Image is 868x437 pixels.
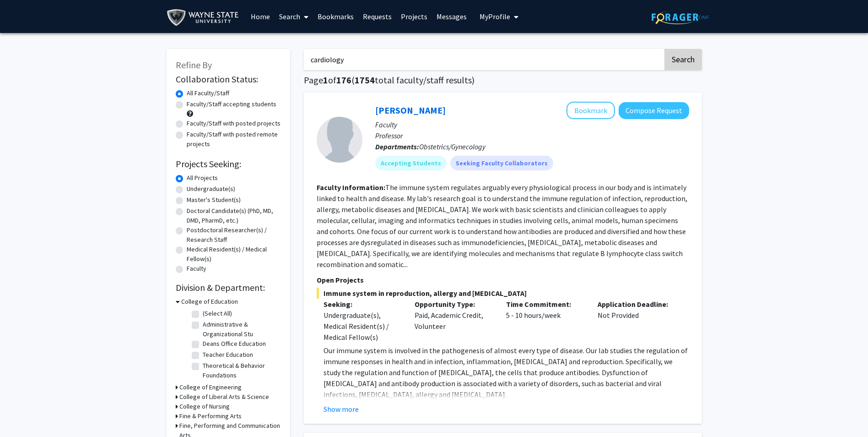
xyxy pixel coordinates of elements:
[480,12,510,21] span: My Profile
[375,104,446,116] a: [PERSON_NAME]
[591,299,682,343] div: Not Provided
[323,404,359,415] button: Show more
[317,274,689,285] p: Open Projects
[664,49,702,70] button: Search
[203,309,232,318] label: (Select All)
[187,88,229,98] label: All Faculty/Staff
[323,346,688,399] span: Our immune system is involved in the pathogenesis of almost every type of disease. Our lab studie...
[203,350,253,360] label: Teacher Education
[187,184,235,194] label: Undergraduate(s)
[375,156,447,170] mat-chip: Accepting Students
[179,402,230,411] h3: College of Nursing
[375,130,689,141] p: Professor
[598,299,675,310] p: Application Deadline:
[566,102,615,119] button: Add Kang Chen to Bookmarks
[304,49,663,70] input: Search Keywords
[396,0,432,33] a: Projects
[323,74,328,86] span: 1
[432,0,471,33] a: Messages
[619,102,689,119] button: Compose Request to Kang Chen
[317,288,689,299] span: Immune system in reproduction, allergy and [MEDICAL_DATA]
[203,339,266,349] label: Deans Office Education
[415,299,492,310] p: Opportunity Type:
[275,0,313,33] a: Search
[652,10,709,24] img: ForagerOne Logo
[408,299,499,343] div: Paid, Academic Credit, Volunteer
[317,183,385,192] b: Faculty Information:
[167,7,243,28] img: Wayne State University Logo
[187,173,218,183] label: All Projects
[419,142,485,151] span: Obstetrics/Gynecology
[187,195,241,205] label: Master's Student(s)
[176,59,212,71] span: Refine By
[187,99,276,109] label: Faculty/Staff accepting students
[7,396,39,430] iframe: Chat
[323,299,401,310] p: Seeking:
[179,411,242,421] h3: Fine & Performing Arts
[176,158,281,169] h2: Projects Seeking:
[506,299,584,310] p: Time Commitment:
[203,320,279,339] label: Administrative & Organizational Stu
[203,361,279,380] label: Theoretical & Behavior Foundations
[179,392,269,402] h3: College of Liberal Arts & Science
[355,74,375,86] span: 1754
[499,299,591,343] div: 5 - 10 hours/week
[187,264,206,273] label: Faculty
[313,0,358,33] a: Bookmarks
[176,74,281,85] h2: Collaboration Status:
[246,0,275,33] a: Home
[375,119,689,130] p: Faculty
[187,225,281,245] label: Postdoctoral Researcher(s) / Research Staff
[187,119,280,128] label: Faculty/Staff with posted projects
[176,282,281,293] h2: Division & Department:
[179,382,242,392] h3: College of Engineering
[181,297,238,306] h3: College of Education
[304,75,702,86] h1: Page of ( total faculty/staff results)
[358,0,396,33] a: Requests
[317,183,687,269] fg-read-more: The immune system regulates arguably every physiological process in our body and is intimately li...
[450,156,553,170] mat-chip: Seeking Faculty Collaborators
[187,130,281,149] label: Faculty/Staff with posted remote projects
[187,206,281,225] label: Doctoral Candidate(s) (PhD, MD, DMD, PharmD, etc.)
[187,245,281,264] label: Medical Resident(s) / Medical Fellow(s)
[336,74,351,86] span: 176
[375,142,419,151] b: Departments:
[323,310,401,343] div: Undergraduate(s), Medical Resident(s) / Medical Fellow(s)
